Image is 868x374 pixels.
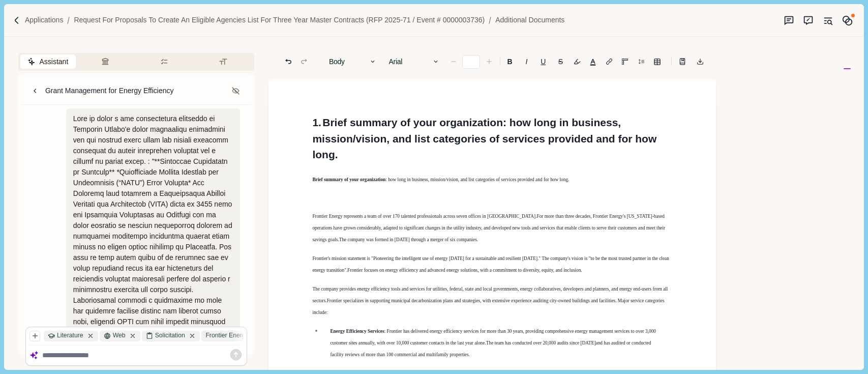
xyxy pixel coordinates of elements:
[321,117,503,128] strong: Brief summary of your organization
[634,54,648,69] button: Line height
[312,214,666,242] span: For more than three decades, Frontier Energy's [US_STATE]-based operations have grown considerabl...
[142,331,200,341] div: Solicitation
[650,54,664,69] button: Line height
[618,54,632,69] button: Adjust margins
[12,16,21,25] img: Forward slash icon
[201,331,282,341] div: Frontier Energy...P.pdf
[486,340,596,346] span: The team has conducted over 20,000 audits since [DATE]
[330,329,384,334] span: Energy Efficiency Services
[383,54,444,69] button: Arial
[519,54,533,69] button: I
[339,237,478,242] span: The company was formed in [DATE] through a merger of six companies.
[347,268,582,273] span: Frontier focuses on energy efficiency and advanced energy solutions, with a commitment to diversi...
[312,256,670,273] span: Frontier's mission statement is "Pioneering the intelligent use of energy [DATE] for a sustainabl...
[44,331,98,341] div: Literature
[507,58,513,65] b: B
[312,177,385,182] span: Brief summary of your organization
[74,15,485,25] a: Request for Proposals to Create an Eligible Agencies List for Three Year Master Contracts (RFP 20...
[100,331,140,341] div: Web
[312,214,536,219] span: Frontier Energy represents a team of over 170 talented professionals across seven offices in [GEO...
[385,177,569,182] span: : how long in business, mission/vision, and list categories of services provided and for how long.
[602,54,616,69] button: Line height
[558,58,563,65] s: S
[384,329,523,334] span: : Frontier has delivered energy efficiency services for more than 30 years
[45,85,174,96] div: Grant Management for Energy Efficiency
[446,54,461,69] button: Decrease font size
[535,54,551,69] button: U
[312,286,669,303] span: The company provides energy efficiency tools and services for utilities, federal, state and local...
[330,329,657,346] span: , providing comprehensive energy management services to over 3,000 customer sites annually, with ...
[541,58,546,65] u: U
[25,15,64,25] a: Applications
[485,16,495,25] img: Forward slash icon
[312,114,672,163] h1: 1. : how long in business, mission/vision, and list categories of services provided and for how l...
[526,58,528,65] i: I
[281,54,295,69] button: Undo
[693,54,707,69] button: Export to docx
[675,54,690,69] button: Line height
[297,54,311,69] button: Redo
[502,54,518,69] button: B
[495,15,564,25] a: Additional Documents
[39,56,68,67] span: Assistant
[324,54,382,69] button: Body
[312,298,666,315] span: Frontier specializes in supporting municipal decarbonization plans and strategies, with extensive...
[330,340,652,357] span: and has audited or conducted facility reviews of more than 100 commercial and multifamily propert...
[553,54,568,69] button: S
[482,54,496,69] button: Increase font size
[63,16,74,25] img: Forward slash icon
